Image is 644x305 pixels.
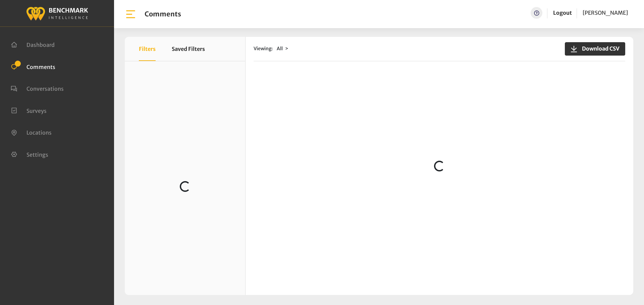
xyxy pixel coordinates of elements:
span: Settings [26,151,48,158]
button: Download CSV [565,42,625,56]
a: Logout [553,9,572,16]
button: Saved Filters [172,37,205,61]
a: Locations [11,129,52,135]
span: Dashboard [26,42,55,48]
span: Surveys [26,107,47,114]
h1: Comments [145,10,181,18]
a: Surveys [11,107,47,113]
a: Logout [553,7,572,19]
a: [PERSON_NAME] [583,7,628,19]
a: Conversations [11,85,64,91]
img: bar [125,8,137,20]
a: Dashboard [11,41,55,48]
span: [PERSON_NAME] [583,9,628,16]
img: benchmark [26,5,88,21]
span: Locations [26,129,52,136]
a: Comments [11,63,55,70]
span: Viewing: [254,45,273,52]
a: Settings [11,151,48,157]
span: All [277,46,283,52]
span: Comments [26,63,55,70]
span: Conversations [26,85,64,92]
span: Download CSV [578,45,620,53]
button: Filters [139,37,156,61]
